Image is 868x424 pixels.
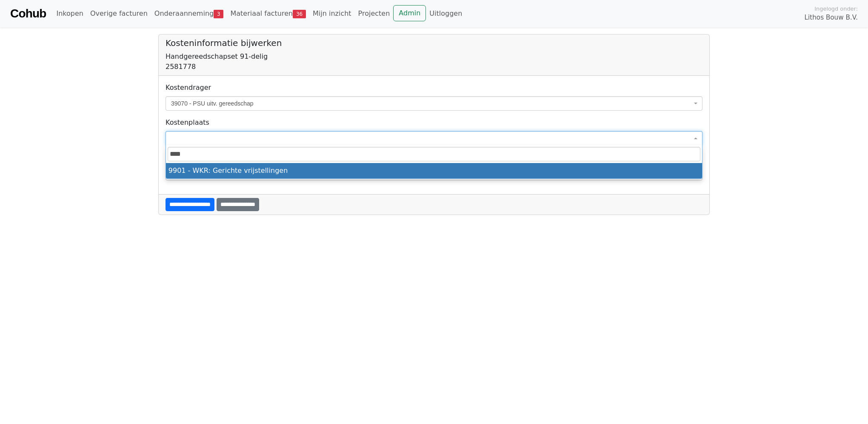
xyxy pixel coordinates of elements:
span: 3 [214,10,223,18]
a: Uitloggen [426,5,465,22]
a: Mijn inzicht [309,5,355,22]
li: 9901 - WKR: Gerichte vrijstellingen [166,163,702,178]
span: Ingelogd onder: [814,5,858,13]
a: Cohub [10,3,46,24]
span: 39070 - PSU uitv. gereedschap [171,99,692,108]
div: Handgereedschapset 91-delig [166,52,702,62]
label: Kostendrager [166,83,211,93]
h5: Kosteninformatie bijwerken [166,38,702,48]
span: 39070 - PSU uitv. gereedschap [166,96,702,111]
a: Onderaanneming3 [151,5,227,22]
a: Materiaal facturen36 [227,5,309,22]
span: 36 [293,10,306,18]
span: Lithos Bouw B.V. [805,13,858,23]
a: Admin [393,5,426,21]
label: Kostenplaats [166,117,209,128]
div: 2581778 [166,62,702,72]
a: Inkopen [53,5,86,22]
a: Overige facturen [87,5,151,22]
a: Projecten [355,5,394,22]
